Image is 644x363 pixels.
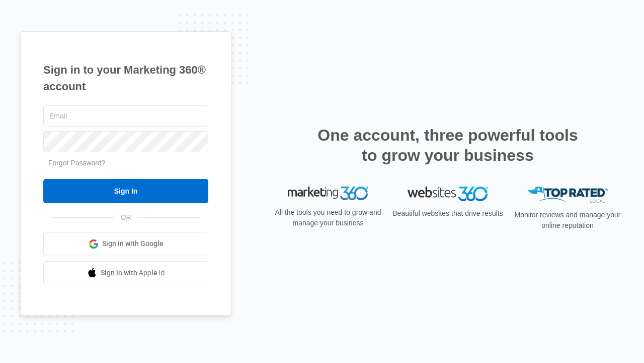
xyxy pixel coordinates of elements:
[272,207,384,228] p: All the tools you need to grow and manage your business
[43,62,208,95] h1: Sign in to your Marketing 360® account
[408,187,488,201] img: Websites 360
[43,261,208,285] a: Sign in with Apple Id
[101,268,165,278] span: Sign in with Apple Id
[511,210,624,231] p: Monitor reviews and manage your online reputation
[48,159,106,167] a: Forgot Password?
[527,187,608,203] img: Top Rated Local
[43,179,208,203] input: Sign In
[314,125,581,165] h2: One account, three powerful tools to grow your business
[102,238,164,249] span: Sign in with Google
[43,105,208,127] input: Email
[43,232,208,256] a: Sign in with Google
[288,187,368,201] img: Marketing 360
[391,208,504,219] p: Beautiful websites that drive results
[114,212,138,223] span: OR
